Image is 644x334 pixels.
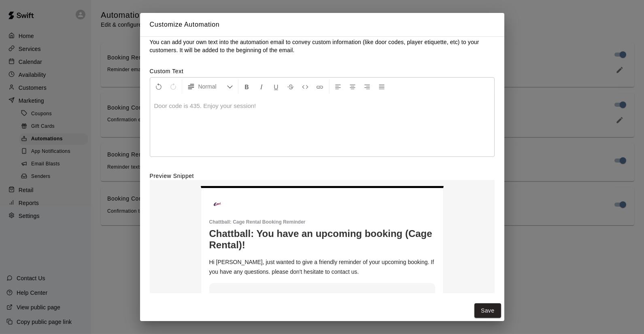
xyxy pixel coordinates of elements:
span: Normal [198,82,227,91]
button: Insert Link [313,79,327,94]
button: Formatting Options [184,79,236,94]
label: Preview Snippet [150,172,495,180]
button: Format Underline [269,79,283,94]
h1: Chattball: You have an upcoming booking (Cage Rental)! [209,228,435,251]
h2: Customize Automation [140,13,504,36]
button: Left Align [331,79,345,94]
button: Justify Align [375,79,389,94]
button: Right Align [360,79,374,94]
img: Chattball [209,196,225,212]
button: Format Italics [255,79,268,94]
button: Undo [152,79,166,94]
button: Format Bold [240,79,254,94]
button: Format Strikethrough [284,79,298,94]
button: Redo [166,79,180,94]
p: Chattball : Cage Rental Booking Reminder [209,219,435,226]
button: Save [474,303,501,318]
p: You can add your own text into the automation email to convey custom information (like door codes... [150,38,495,54]
p: Hi [PERSON_NAME], just wanted to give a friendly reminder of your upcoming booking. If you have a... [209,257,435,277]
button: Center Align [346,79,359,94]
button: Insert Code [298,79,312,94]
label: Custom Text [150,67,495,75]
